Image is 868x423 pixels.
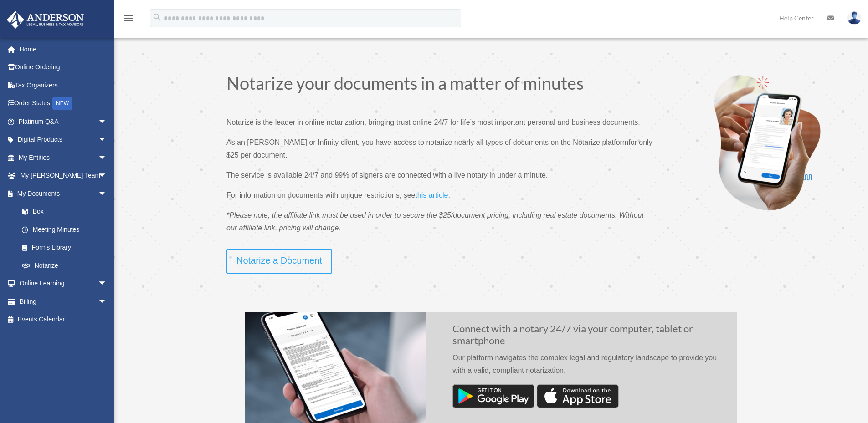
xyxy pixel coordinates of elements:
i: search [152,12,162,22]
a: My Entitiesarrow_drop_down [6,148,121,167]
span: this article [415,191,448,199]
h1: Notarize your documents in a matter of minutes [226,74,656,96]
img: User Pic [847,11,861,25]
a: Notarize a Document [226,249,332,274]
a: Events Calendar [6,311,121,329]
a: My [PERSON_NAME] Teamarrow_drop_down [6,167,121,185]
h2: Connect with a notary 24/7 via your computer, tablet or smartphone [452,323,723,352]
a: this article [415,191,448,204]
a: Tax Organizers [6,76,121,94]
span: Notarize is the leader in online notarization, bringing trust online 24/7 for life’s most importa... [226,118,640,126]
img: Anderson Advisors Platinum Portal [4,11,87,29]
img: Notarize-hero [711,74,824,211]
p: Our platform navigates the complex legal and regulatory landscape to provide you with a valid, co... [452,352,723,384]
a: Meeting Minutes [13,220,121,239]
span: For information on documents with unique restrictions, see [226,191,415,199]
a: Billingarrow_drop_down [6,292,121,311]
a: Order StatusNEW [6,94,121,113]
span: arrow_drop_down [98,275,116,293]
span: The service is available 24/7 and 99% of signers are connected with a live notary in under a minute. [226,171,548,179]
a: Notarize [13,256,116,275]
span: arrow_drop_down [98,112,116,131]
span: arrow_drop_down [98,148,116,167]
a: Digital Productsarrow_drop_down [6,131,121,149]
span: arrow_drop_down [98,167,116,185]
span: arrow_drop_down [98,131,116,149]
span: As an [PERSON_NAME] or Infinity client, you have access to notarize nearly all types of documents... [226,138,628,146]
span: . [448,191,450,199]
a: menu [123,16,134,24]
a: Box [13,203,121,221]
a: My Documentsarrow_drop_down [6,184,121,203]
div: NEW [52,97,72,110]
a: Home [6,40,121,58]
a: Online Ordering [6,58,121,76]
span: arrow_drop_down [98,292,116,311]
span: arrow_drop_down [98,184,116,203]
a: Platinum Q&Aarrow_drop_down [6,112,121,131]
span: for only $25 per document. [226,138,652,159]
i: menu [123,13,134,24]
a: Forms Library [13,239,121,257]
span: *Please note, the affiliate link must be used in order to secure the $25/document pricing, includ... [226,211,644,232]
a: Online Learningarrow_drop_down [6,275,121,293]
